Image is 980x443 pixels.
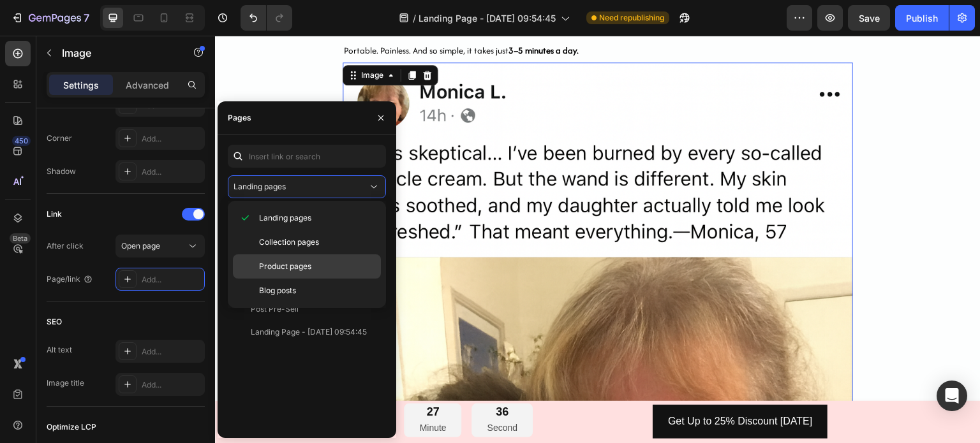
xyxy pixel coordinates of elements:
[12,136,31,146] div: 450
[272,384,302,400] p: Second
[47,166,76,177] div: Shadow
[47,208,62,220] div: Link
[84,10,89,25] p: 7
[259,261,311,272] span: Product pages
[142,379,202,391] div: Add...
[47,273,93,285] div: Page/link
[228,112,251,124] div: Pages
[126,78,169,92] p: Advanced
[228,145,386,168] input: Insert link or search
[115,235,205,258] button: Open page
[47,344,72,356] div: Alt text
[47,316,62,328] div: SEO
[859,13,880,24] span: Save
[906,11,938,25] div: Publish
[419,11,556,25] span: Landing Page - [DATE] 09:54:45
[142,274,202,286] div: Add...
[895,5,949,31] button: Publish
[47,133,72,144] div: Corner
[234,182,286,191] span: Landing pages
[47,377,84,389] div: Image title
[63,78,99,92] p: Settings
[453,377,597,395] p: Get Up to 25% Discount [DATE]
[259,236,319,248] span: Collection pages
[47,421,96,433] div: Optimize LCP
[142,166,202,178] div: Add...
[142,133,202,145] div: Add...
[215,36,980,443] iframe: Design area
[142,346,202,358] div: Add...
[848,5,890,31] button: Save
[251,303,299,315] div: Post Pre-Sell
[937,381,967,411] div: Open Intercom Messenger
[293,8,364,21] strong: 3–5 minutes a day.
[438,369,612,403] button: <p>Get Up to 25% Discount Today</p>
[144,34,171,45] div: Image
[241,5,292,31] div: Undo/Redo
[599,12,664,24] span: Need republishing
[47,240,84,252] div: After click
[228,175,386,198] button: Landing pages
[259,285,296,296] span: Blog posts
[62,45,170,61] p: Image
[251,326,367,338] div: Landing Page - [DATE] 09:54:45
[121,241,160,251] span: Open page
[259,212,311,224] span: Landing pages
[413,11,416,25] span: /
[129,8,364,21] span: Portable. Painless. And so simple, it takes just
[5,5,95,31] button: 7
[10,233,31,243] div: Beta
[272,369,302,384] div: 36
